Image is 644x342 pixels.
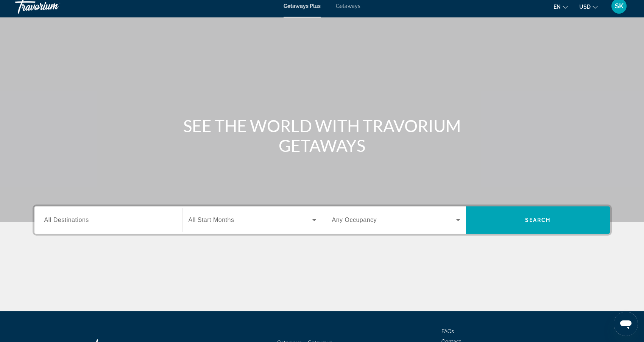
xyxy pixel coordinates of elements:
[336,3,360,9] a: Getaways
[554,1,568,12] button: Change language
[579,4,591,10] span: USD
[554,4,561,10] span: en
[441,328,454,334] a: FAQs
[189,217,234,223] span: All Start Months
[34,206,610,234] div: Search widget
[44,217,89,223] span: All Destinations
[525,217,551,223] span: Search
[579,1,598,12] button: Change currency
[615,2,624,10] span: SK
[614,312,638,336] iframe: Кнопка для запуску вікна повідомлень
[284,3,321,9] a: Getaways Plus
[44,216,172,225] input: Select destination
[466,206,610,234] button: Search
[180,116,464,155] h1: SEE THE WORLD WITH TRAVORIUM GETAWAYS
[332,217,377,223] span: Any Occupancy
